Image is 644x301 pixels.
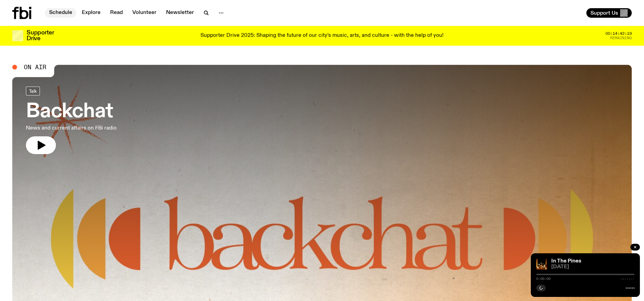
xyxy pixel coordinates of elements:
[45,8,76,18] a: Schedule
[551,258,581,264] a: In The Pines
[128,8,161,18] a: Volunteer
[620,277,634,281] span: -:--:--
[26,87,117,154] a: BackchatNews and current affairs on FBi radio
[610,36,632,40] span: Remaining
[26,124,117,132] p: News and current affairs on FBi radio
[24,64,46,70] span: On Air
[26,102,117,121] h3: Backchat
[26,87,40,95] a: Talk
[200,33,444,39] p: Supporter Drive 2025: Shaping the future of our city’s music, arts, and culture - with the help o...
[586,8,632,18] button: Support Us
[78,8,105,18] a: Explore
[27,30,54,42] h3: Supporter Drive
[536,277,551,281] span: 0:00:00
[605,32,632,35] span: 00:14:42:19
[29,88,37,93] span: Talk
[551,265,634,270] span: [DATE]
[106,8,127,18] a: Read
[590,10,618,16] span: Support Us
[162,8,198,18] a: Newsletter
